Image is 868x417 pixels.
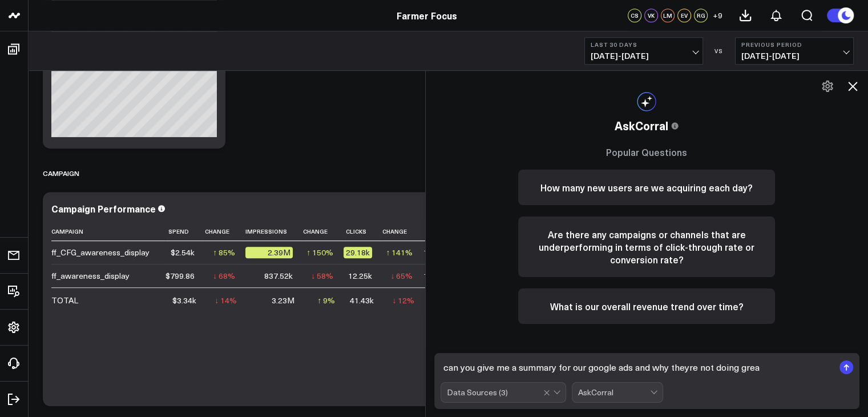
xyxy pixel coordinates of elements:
div: 837.52k [264,270,293,282]
button: Are there any campaigns or channels that are underperforming in terms of click-through rate or co... [518,216,775,277]
div: ↑ 150% [306,247,333,258]
div: $3.34k [172,295,196,306]
th: Spend [165,222,205,241]
div: ↑ 85% [213,247,235,258]
div: 12.25k [348,270,372,282]
b: Last 30 Days [591,41,697,48]
button: What is our overall revenue trend over time? [518,288,775,324]
div: $799.86 [165,270,195,282]
a: Farmer Focus [397,9,457,22]
span: [DATE] - [DATE] [741,51,847,61]
div: AskCorral [578,388,650,397]
h3: Popular Questions [518,146,775,158]
div: ↑ 9% [317,295,335,306]
th: Clicks [344,222,382,241]
th: Change [303,222,344,241]
b: Previous Period [741,41,847,48]
div: 41.43k [350,295,374,306]
div: ↓ 65% [390,270,413,282]
th: Change [382,222,423,241]
div: ↓ 14% [215,295,237,306]
div: ff_awareness_display [51,270,130,282]
div: 29.18k [344,247,372,258]
div: VK [644,9,658,22]
div: ff_CFG_awareness_display [51,247,150,258]
span: [DATE] - [DATE] [591,51,697,61]
div: EV [677,9,691,22]
div: ↑ 141% [386,247,413,258]
div: $2.54k [171,247,195,258]
div: TOTAL [51,295,78,306]
div: RG [694,9,708,22]
button: How many new users are we acquiring each day? [518,170,775,205]
div: LM [661,9,675,22]
button: Previous Period[DATE]-[DATE] [735,37,854,65]
div: ↓ 12% [392,295,414,306]
textarea: can you give me a summary for our google ads and why theyre not doing grea [441,357,834,378]
div: ↓ 68% [213,270,235,282]
div: CS [628,9,641,22]
span: AskCorral [615,117,668,134]
div: 2.39M [245,247,293,258]
th: Change [205,222,245,241]
button: Last 30 Days[DATE]-[DATE] [584,37,703,65]
th: Campaign [51,222,165,241]
span: + 9 [713,11,722,19]
div: VS [709,47,729,54]
button: +9 [710,9,724,22]
div: Data Sources ( 3 ) [447,388,508,397]
div: 3.23M [272,295,294,306]
div: Campaign [43,160,79,186]
div: ↓ 58% [311,270,333,282]
th: Impressions [245,222,303,241]
div: Campaign Performance [51,202,156,215]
